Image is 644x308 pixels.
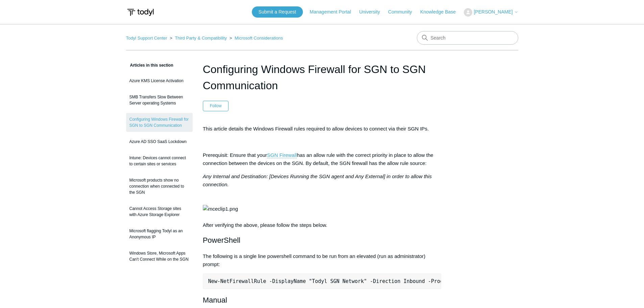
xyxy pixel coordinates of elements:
img: Todyl Support Center Help Center home page [126,6,155,19]
a: University [359,8,386,16]
input: Search [417,31,518,45]
p: Prerequisit: Ensure that your has an allow rule with the correct priority in place to allow the c... [203,151,442,167]
a: Windows Store, Microsoft Apps Can't Connect While on the SGN [126,247,193,266]
p: After verifying the above, please follow the steps below. [203,172,442,229]
em: Any Internal and Destination: [Devices Running the SGN agent and Any External] in order to allow ... [203,173,432,187]
a: Microsoft products show no connection when connected to the SGN [126,174,193,199]
li: Todyl Support Center [126,35,169,41]
p: This article details the Windows Firewall rules required to allow devices to connect via their SG... [203,125,442,133]
a: Microsoft flagging Todyl as an Anonymous IP [126,224,193,243]
a: Community [388,8,419,16]
pre: New-NetFirewallRule -DisplayName "Todyl SGN Network" -Direction Inbound -Program Any -LocalAddres... [203,274,442,289]
li: Third Party & Compatibility [168,35,228,41]
a: SMB Transfers Slow Between Server operating Systems [126,91,193,110]
a: Intune: Devices cannot connect to certain sites or services [126,151,193,170]
a: Azure AD SSO SaaS Lockdown [126,135,193,148]
button: Follow Article [203,101,229,111]
span: Articles in this section [126,63,173,68]
a: Microsoft Considerations [235,35,283,41]
a: Todyl Support Center [126,35,167,41]
h2: Manual [203,294,442,306]
img: mceclip1.png [203,205,238,213]
p: The following is a single line powershell command to be run from an elevated (run as administrato... [203,252,442,268]
a: Third Party & Compatibility [175,35,227,41]
a: Azure KMS License Activation [126,74,193,87]
a: SGN Firewall [267,152,297,158]
li: Microsoft Considerations [228,35,283,41]
a: Configuring Windows Firewall for SGN to SGN Communication [126,113,193,132]
h2: PowerShell [203,234,442,246]
h1: Configuring Windows Firewall for SGN to SGN Communication [203,61,442,94]
a: Submit a Request [252,6,303,18]
a: Management Portal [310,8,358,16]
span: [PERSON_NAME] [474,9,512,15]
button: [PERSON_NAME] [464,8,518,17]
a: Cannot Access Storage sites with Azure Storage Explorer [126,202,193,221]
a: Knowledge Base [420,8,462,16]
